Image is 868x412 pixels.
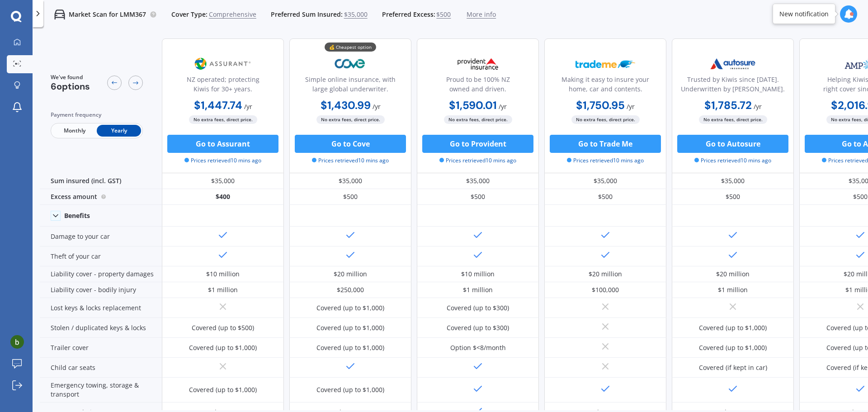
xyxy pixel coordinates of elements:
[289,189,411,205] div: $500
[334,270,367,279] div: $20 million
[694,156,771,165] span: Prices retrieved 10 mins ago
[704,98,752,112] b: $1,785.72
[171,10,208,19] span: Cover Type:
[40,227,162,246] div: Damage to your car
[51,110,143,119] div: Payment frequency
[449,98,497,112] b: $1,590.01
[162,173,284,189] div: $35,000
[192,323,254,332] div: Covered (up to $500)
[382,10,435,19] span: Preferred Excess:
[337,285,364,294] div: $250,000
[189,115,257,124] span: No extra fees, direct price.
[552,75,659,97] div: Making it easy to insure your home, car and contents.
[439,156,516,165] span: Prices retrieved 10 mins ago
[10,335,24,349] img: ACg8ocL1AbasagDR0Cgys7-UUbXscWjU2PaCjaWBA921pkClM4vMPg=s96-c
[447,303,509,313] div: Covered (up to $300)
[162,189,284,205] div: $400
[40,189,162,205] div: Excess amount
[576,98,625,112] b: $1,750.95
[448,52,508,75] img: Provident.png
[244,102,252,111] span: / yr
[54,9,65,20] img: car.f15378c7a67c060ca3f3.svg
[550,135,661,153] button: Go to Trade Me
[447,323,509,332] div: Covered (up to $300)
[679,75,786,97] div: Trusted by Kiwis since [DATE]. Underwritten by [PERSON_NAME].
[184,156,261,165] span: Prices retrieved 10 mins ago
[417,173,539,189] div: $35,000
[417,189,539,205] div: $500
[52,125,97,137] span: Monthly
[544,189,666,205] div: $500
[321,52,380,75] img: Cove.webp
[703,52,763,75] img: Autosure.webp
[592,285,619,294] div: $100,000
[206,270,240,279] div: $10 million
[40,338,162,358] div: Trailer cover
[571,115,640,124] span: No extra fees, direct price.
[40,246,162,266] div: Theft of your car
[97,125,141,137] span: Yearly
[208,285,238,294] div: $1 million
[716,270,750,279] div: $20 million
[40,266,162,282] div: Liability cover - property damages
[40,318,162,338] div: Stolen / duplicated keys & locks
[40,298,162,318] div: Lost keys & locks replacement
[189,385,257,394] div: Covered (up to $1,000)
[576,52,635,75] img: Trademe.webp
[69,10,146,19] p: Market Scan for LMM367
[672,173,794,189] div: $35,000
[40,282,162,298] div: Liability cover - bodily injury
[40,173,162,189] div: Sum insured (incl. GST)
[499,102,507,111] span: / yr
[40,378,162,403] div: Emergency towing, storage & transport
[436,10,451,19] span: $500
[51,73,90,81] span: We've found
[699,323,767,332] div: Covered (up to $1,000)
[40,358,162,378] div: Child car seats
[589,270,622,279] div: $20 million
[463,285,493,294] div: $1 million
[718,285,748,294] div: $1 million
[189,343,257,352] div: Covered (up to $1,000)
[316,115,385,124] span: No extra fees, direct price.
[467,10,496,19] span: More info
[450,343,506,352] div: Option $<8/month
[295,135,406,153] button: Go to Cove
[316,323,384,332] div: Covered (up to $1,000)
[544,173,666,189] div: $35,000
[699,343,767,352] div: Covered (up to $1,000)
[461,270,495,279] div: $10 million
[444,115,512,124] span: No extra fees, direct price.
[567,156,644,165] span: Prices retrieved 10 mins ago
[779,9,829,19] div: New notification
[312,156,389,165] span: Prices retrieved 10 mins ago
[425,75,531,97] div: Proud to be 100% NZ owned and driven.
[627,102,635,111] span: / yr
[316,385,384,394] div: Covered (up to $1,000)
[422,135,533,153] button: Go to Provident
[316,303,384,313] div: Covered (up to $1,000)
[289,173,411,189] div: $35,000
[64,212,90,220] div: Benefits
[316,343,384,352] div: Covered (up to $1,000)
[373,102,381,111] span: / yr
[672,189,794,205] div: $500
[194,98,242,112] b: $1,447.74
[325,43,376,52] div: 💰 Cheapest option
[193,52,253,75] img: Assurant.png
[344,10,368,19] span: $35,000
[677,135,788,153] button: Go to Autosure
[51,81,90,92] span: 6 options
[754,102,762,111] span: / yr
[170,75,276,97] div: NZ operated; protecting Kiwis for 30+ years.
[167,135,278,153] button: Go to Assurant
[699,363,767,372] div: Covered (if kept in car)
[297,75,404,97] div: Simple online insurance, with large global underwriter.
[321,98,371,112] b: $1,430.99
[209,10,256,19] span: Comprehensive
[271,10,343,19] span: Preferred Sum Insured:
[699,115,767,124] span: No extra fees, direct price.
